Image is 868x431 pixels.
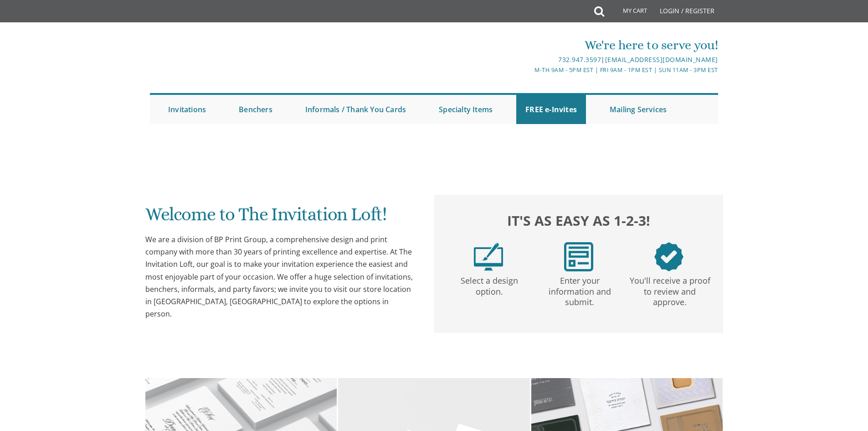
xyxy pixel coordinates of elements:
[443,210,714,231] h2: It's as easy as 1-2-3!
[536,271,623,308] p: Enter your information and submit.
[230,95,282,124] a: Benchers
[627,271,713,308] p: You'll receive a proof to review and approve.
[340,36,718,54] div: We're here to serve you!
[564,242,593,271] img: step2.png
[296,95,415,124] a: Informals / Thank You Cards
[145,234,416,320] div: We are a division of BP Print Group, a comprehensive design and print company with more than 30 y...
[605,55,718,64] a: [EMAIL_ADDRESS][DOMAIN_NAME]
[601,95,676,124] a: Mailing Services
[654,242,683,271] img: step3.png
[340,54,718,65] div: |
[145,204,416,231] h1: Welcome to The Invitation Loft!
[516,95,586,124] a: FREE e-Invites
[159,95,215,124] a: Invitations
[474,242,503,271] img: step1.png
[446,271,533,297] p: Select a design option.
[558,55,601,64] a: 732.947.3597
[430,95,502,124] a: Specialty Items
[340,65,718,75] div: M-Th 9am - 5pm EST | Fri 9am - 1pm EST | Sun 11am - 3pm EST
[603,1,653,24] a: My Cart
